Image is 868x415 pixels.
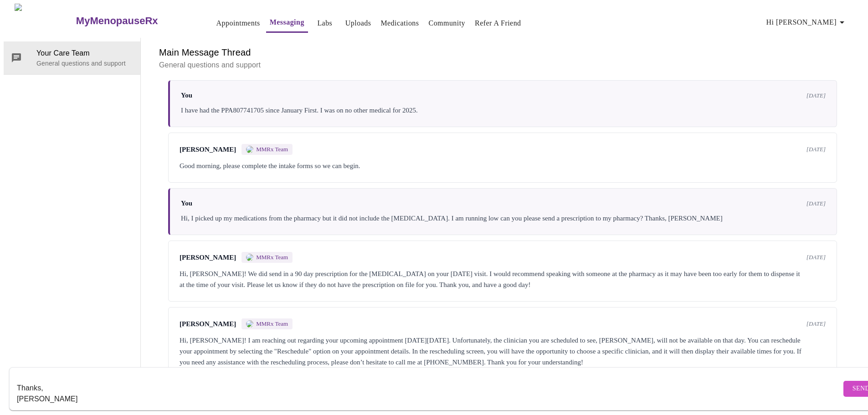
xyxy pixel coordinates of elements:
[256,320,288,328] span: MMRx Team
[429,17,466,30] a: Community
[159,60,846,71] p: General questions and support
[806,92,826,99] span: [DATE]
[216,17,260,30] a: Appointments
[377,14,422,32] button: Medications
[76,15,158,27] h3: MyMenopauseRx
[180,320,236,328] span: [PERSON_NAME]
[270,16,304,29] a: Messaging
[159,45,846,60] h6: Main Message Thread
[15,4,75,38] img: MyMenopauseRx Logo
[806,254,826,261] span: [DATE]
[806,200,826,207] span: [DATE]
[75,5,194,37] a: MyMenopauseRx
[180,268,826,290] div: Hi, [PERSON_NAME]! We did send in a 90 day prescription for the [MEDICAL_DATA] on your [DATE] vis...
[181,213,826,224] div: Hi, I picked up my medications from the pharmacy but it did not include the [MEDICAL_DATA]. I am ...
[256,254,288,261] span: MMRx Team
[763,13,851,31] button: Hi [PERSON_NAME]
[310,14,339,32] button: Labs
[180,146,236,154] span: [PERSON_NAME]
[246,254,253,261] img: MMRX
[181,105,826,116] div: I have had the PPA807741705 since January First. I was on no other medical for 2025.
[181,92,192,99] span: You
[36,48,133,59] span: Your Care Team
[425,14,469,32] button: Community
[475,17,521,30] a: Refer a Friend
[380,17,419,30] a: Medications
[213,14,264,32] button: Appointments
[4,41,140,74] div: Your Care TeamGeneral questions and support
[246,320,253,328] img: MMRX
[342,14,375,32] button: Uploads
[256,146,288,153] span: MMRx Team
[246,146,253,153] img: MMRX
[345,17,371,30] a: Uploads
[180,254,236,261] span: [PERSON_NAME]
[471,14,525,32] button: Refer a Friend
[806,146,826,153] span: [DATE]
[317,17,332,30] a: Labs
[181,200,192,207] span: You
[180,335,826,368] div: Hi, [PERSON_NAME]! I am reaching out regarding your upcoming appointment [DATE][DATE]. Unfortunat...
[266,13,308,33] button: Messaging
[806,320,826,328] span: [DATE]
[17,374,841,403] textarea: Send a message about your appointment
[180,160,826,171] div: Good morning, please complete the intake forms so we can begin.
[36,59,133,68] p: General questions and support
[766,16,847,29] span: Hi [PERSON_NAME]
